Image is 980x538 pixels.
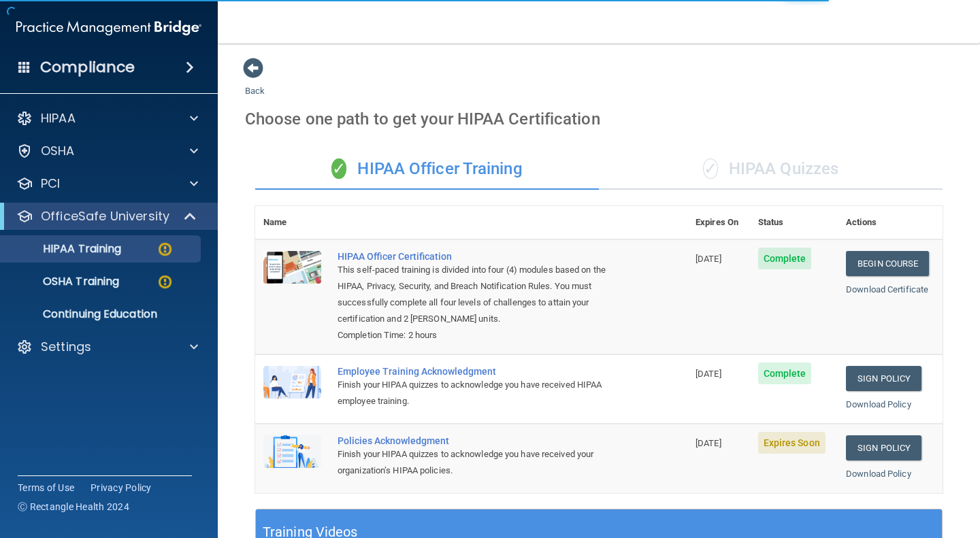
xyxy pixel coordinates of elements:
[40,58,135,77] h4: Compliance
[703,158,718,179] span: ✓
[41,143,75,159] p: OSHA
[245,69,265,96] a: Back
[18,481,74,494] a: Terms of Use
[687,206,750,239] th: Expires On
[338,435,619,446] div: Policies Acknowledgment
[245,99,953,139] div: Choose one path to get your HIPAA Certification
[255,206,329,239] th: Name
[16,143,198,159] a: OSHA
[41,208,169,224] p: OfficeSafe University
[16,175,198,192] a: PCI
[331,158,346,179] span: ✓
[696,254,721,264] span: [DATE]
[41,339,91,355] p: Settings
[157,273,174,290] img: warning-circle.0cc9ac19.png
[750,206,838,239] th: Status
[846,284,928,295] a: Download Certificate
[599,149,943,190] div: HIPAA Quizzes
[16,339,198,355] a: Settings
[838,206,943,239] th: Actions
[157,241,174,258] img: warning-circle.0cc9ac19.png
[16,110,198,127] a: HIPAA
[696,369,721,379] span: [DATE]
[338,262,619,327] div: This self-paced training is divided into four (4) modules based on the HIPAA, Privacy, Security, ...
[758,248,812,269] span: Complete
[9,307,195,321] p: Continuing Education
[846,366,921,391] a: Sign Policy
[16,14,201,41] img: PMB logo
[338,327,619,343] div: Completion Time: 2 hours
[9,275,119,288] p: OSHA Training
[41,110,76,127] p: HIPAA
[338,377,619,409] div: Finish your HIPAA quizzes to acknowledge you have received HIPAA employee training.
[846,469,911,479] a: Download Policy
[758,432,826,454] span: Expires Soon
[91,481,152,494] a: Privacy Policy
[16,208,197,224] a: OfficeSafe University
[338,366,619,377] div: Employee Training Acknowledgment
[255,149,599,190] div: HIPAA Officer Training
[338,251,619,262] a: HIPAA Officer Certification
[846,399,911,409] a: Download Policy
[18,500,129,514] span: Ⓒ Rectangle Health 2024
[9,242,121,256] p: HIPAA Training
[846,251,929,276] a: Begin Course
[338,446,619,479] div: Finish your HIPAA quizzes to acknowledge you have received your organization’s HIPAA policies.
[696,438,721,448] span: [DATE]
[758,363,812,384] span: Complete
[846,435,921,460] a: Sign Policy
[41,175,60,192] p: PCI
